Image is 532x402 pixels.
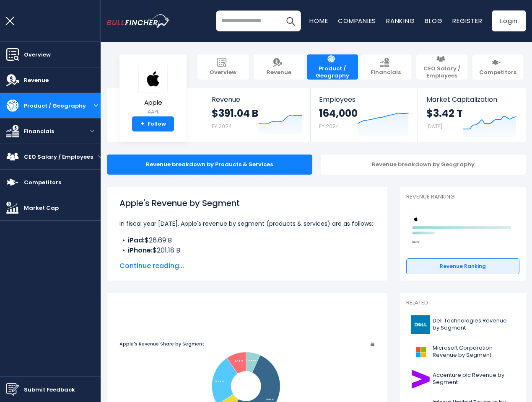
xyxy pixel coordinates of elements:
[128,235,145,245] b: iPad:
[410,237,421,247] img: Sony Group Corporation competitors logo
[386,16,415,25] a: Ranking
[248,359,257,362] tspan: 6.83 %
[267,69,291,76] span: Revenue
[24,101,86,110] span: Product / Geography
[197,54,249,80] a: Overview
[107,155,312,175] div: Revenue breakdown by Products & Services
[84,129,101,133] button: open menu
[212,107,258,120] strong: $391.04 B
[492,10,526,31] a: Login
[425,16,442,25] a: Blog
[107,14,170,28] img: bullfincher logo
[107,14,170,28] a: Go to homepage
[24,50,51,59] span: Overview
[406,299,519,307] p: Related
[371,69,401,76] span: Financials
[411,370,430,389] img: ACN logo
[311,88,417,142] a: Employees 164,000 FY 2024
[411,315,430,334] img: DELL logo
[319,95,409,103] span: Employees
[416,54,467,80] a: CEO Salary / Employees
[411,343,430,361] img: MSFT logo
[24,152,93,161] span: CEO Salary / Employees
[119,340,204,347] tspan: Apple's Revenue Share by Segment
[472,54,524,80] a: Competitors
[24,76,49,85] span: Revenue
[321,155,526,175] div: Revenue breakdown by Geography
[319,107,358,120] strong: 164,000
[140,120,145,128] strong: +
[119,245,375,255] li: $201.18 B
[420,65,463,80] span: CEO Salary / Employees
[119,219,375,229] p: In fiscal year [DATE], Apple's revenue by segment (products & services) are as follows:
[210,69,236,76] span: Overview
[433,372,514,386] span: Accenture plc Revenue by Segment
[254,54,305,80] a: Revenue
[24,178,61,187] span: Competitors
[119,261,375,271] span: Continue reading...
[215,380,224,383] tspan: 24.59 %
[309,16,328,25] a: Home
[138,99,168,106] span: Apple
[319,123,339,130] small: FY 2024
[98,155,102,159] button: open menu
[406,368,519,391] a: Accenture plc Revenue by Segment
[426,95,516,103] span: Market Capitalization
[128,245,153,255] b: iPhone:
[307,54,358,80] a: Product / Geography
[119,197,375,209] h1: Apple's Revenue by Segment
[406,258,519,274] a: Revenue Ranking
[91,103,101,108] button: open menu
[406,340,519,363] a: Microsoft Corporation Revenue by Segment
[234,359,244,363] tspan: 9.46 %
[452,16,482,25] a: Register
[138,64,168,117] a: Apple AAPL
[119,235,375,245] li: $26.69 B
[479,69,516,76] span: Competitors
[361,54,412,80] a: Financials
[203,88,311,142] a: Revenue $391.04 B FY 2024
[212,95,302,103] span: Revenue
[24,127,54,136] span: Financials
[406,193,519,201] p: Revenue Ranking
[418,88,525,142] a: Market Capitalization $3.42 T [DATE]
[132,116,174,131] a: +Follow
[311,65,354,80] span: Product / Geography
[406,313,519,336] a: Dell Technologies Revenue by Segment
[426,123,442,130] small: [DATE]
[410,214,421,224] img: Apple competitors logo
[338,16,376,25] a: Companies
[280,10,301,31] button: Search
[24,204,59,212] span: Market Cap
[433,317,514,332] span: Dell Technologies Revenue by Segment
[138,108,168,116] small: AAPL
[212,123,232,130] small: FY 2024
[433,345,514,359] span: Microsoft Corporation Revenue by Segment
[426,107,463,120] strong: $3.42 T
[266,398,274,401] tspan: 51.45 %
[24,385,75,394] span: Submit Feedback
